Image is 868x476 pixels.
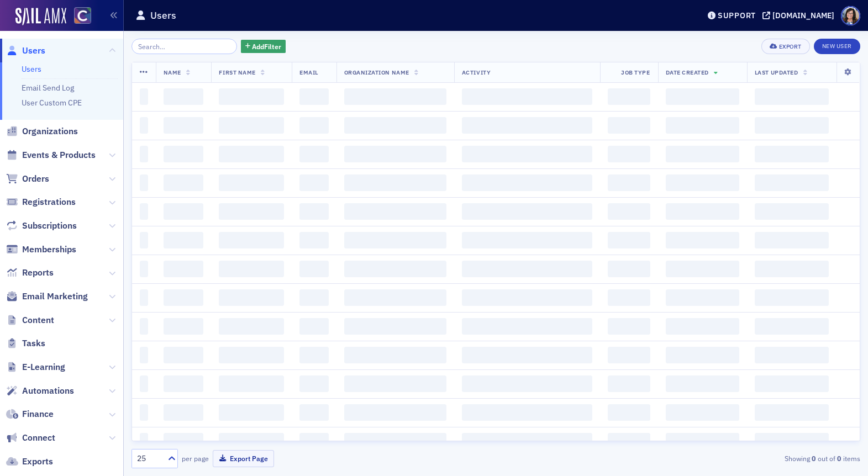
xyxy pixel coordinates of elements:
span: ‌ [608,318,650,335]
span: ‌ [140,289,148,306]
span: Last Updated [755,68,798,76]
span: ‌ [666,203,739,220]
span: ‌ [140,404,148,421]
span: ‌ [299,203,329,220]
span: ‌ [344,261,446,277]
button: [DOMAIN_NAME] [762,12,838,19]
input: Search… [131,39,237,54]
a: Finance [6,408,54,420]
span: ‌ [462,347,592,363]
span: Date Created [666,68,709,76]
span: ‌ [666,117,739,134]
span: ‌ [140,347,148,363]
span: ‌ [219,289,284,306]
span: ‌ [219,347,284,363]
span: Content [22,314,54,326]
span: ‌ [666,232,739,248]
button: Export Page [213,450,274,467]
span: ‌ [462,404,592,421]
span: ‌ [219,404,284,421]
span: ‌ [755,203,829,220]
span: ‌ [344,289,446,306]
span: ‌ [608,261,650,277]
a: Automations [6,385,74,397]
span: ‌ [755,146,829,162]
span: ‌ [608,375,650,392]
span: ‌ [666,146,739,162]
span: ‌ [344,117,446,134]
span: ‌ [344,347,446,363]
span: E-Learning [22,361,65,373]
div: 25 [137,453,161,464]
span: ‌ [219,203,284,220]
span: ‌ [608,117,650,134]
span: ‌ [608,174,650,191]
span: ‌ [608,203,650,220]
span: ‌ [219,433,284,449]
span: ‌ [140,117,148,134]
span: ‌ [608,88,650,105]
span: ‌ [344,404,446,421]
button: Export [761,39,809,54]
span: Reports [22,267,54,279]
span: ‌ [219,174,284,191]
span: Finance [22,408,54,420]
span: ‌ [299,232,329,248]
span: ‌ [164,232,204,248]
label: per page [182,453,209,463]
span: ‌ [140,146,148,162]
span: ‌ [755,404,829,421]
span: ‌ [666,347,739,363]
span: ‌ [299,88,329,105]
span: ‌ [608,289,650,306]
span: ‌ [164,146,204,162]
a: Email Send Log [22,83,74,93]
span: ‌ [462,375,592,392]
span: ‌ [462,261,592,277]
span: ‌ [755,375,829,392]
span: ‌ [344,318,446,335]
span: ‌ [299,404,329,421]
a: Users [22,64,41,74]
span: ‌ [140,261,148,277]
span: Exports [22,456,53,468]
div: Export [779,44,802,50]
span: ‌ [219,232,284,248]
span: Email [299,68,318,76]
a: SailAMX [15,8,66,25]
span: ‌ [164,375,204,392]
span: ‌ [164,318,204,335]
span: ‌ [219,261,284,277]
a: Reports [6,267,54,279]
span: ‌ [299,375,329,392]
span: Events & Products [22,149,96,161]
span: ‌ [164,117,204,134]
span: ‌ [344,88,446,105]
span: ‌ [164,433,204,449]
a: Email Marketing [6,290,88,303]
span: ‌ [608,404,650,421]
span: ‌ [755,117,829,134]
h1: Users [150,9,176,22]
span: ‌ [219,146,284,162]
span: ‌ [164,174,204,191]
span: ‌ [164,347,204,363]
span: ‌ [344,146,446,162]
span: ‌ [666,174,739,191]
span: ‌ [755,174,829,191]
a: Content [6,314,54,326]
span: ‌ [462,318,592,335]
span: Add Filter [252,41,281,51]
span: ‌ [164,88,204,105]
span: ‌ [755,347,829,363]
span: ‌ [140,375,148,392]
a: New User [814,39,860,54]
span: Profile [841,6,860,25]
span: ‌ [299,433,329,449]
span: ‌ [755,289,829,306]
a: Tasks [6,337,45,350]
span: ‌ [344,375,446,392]
a: Events & Products [6,149,96,161]
span: ‌ [140,232,148,248]
span: Connect [22,432,55,444]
